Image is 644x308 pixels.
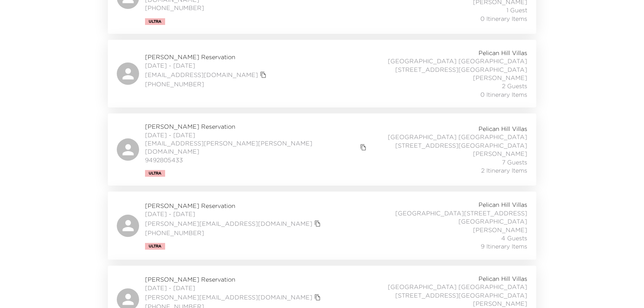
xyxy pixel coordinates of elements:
[108,40,536,108] a: [PERSON_NAME] Reservation[DATE] - [DATE][EMAIL_ADDRESS][DOMAIN_NAME]copy primary member email[PHO...
[473,150,527,158] span: [PERSON_NAME]
[145,80,268,88] span: [PHONE_NUMBER]
[145,61,268,70] span: [DATE] - [DATE]
[502,158,527,166] span: 7 Guests
[145,71,258,79] a: [EMAIL_ADDRESS][DOMAIN_NAME]
[479,275,527,283] span: Pelican Hill Villas
[312,292,323,302] button: copy primary member email
[108,113,536,186] a: [PERSON_NAME] Reservation[DATE] - [DATE][EMAIL_ADDRESS][PERSON_NAME][PERSON_NAME][DOMAIN_NAME]cop...
[145,131,368,139] span: [DATE] - [DATE]
[473,299,527,308] span: [PERSON_NAME]
[145,219,312,228] a: [PERSON_NAME][EMAIL_ADDRESS][DOMAIN_NAME]
[108,192,536,259] a: [PERSON_NAME] Reservation[DATE] - [DATE][PERSON_NAME][EMAIL_ADDRESS][DOMAIN_NAME]copy primary mem...
[506,6,527,14] span: 1 Guest
[368,133,527,150] span: [GEOGRAPHIC_DATA] [GEOGRAPHIC_DATA][STREET_ADDRESS][GEOGRAPHIC_DATA]
[473,226,527,234] span: [PERSON_NAME]
[149,171,161,176] span: Ultra
[501,234,527,242] span: 4 Guests
[502,82,527,90] span: 2 Guests
[481,166,527,174] span: 2 Itinerary Items
[145,139,358,156] a: [EMAIL_ADDRESS][PERSON_NAME][PERSON_NAME][DOMAIN_NAME]
[145,4,368,12] span: [PHONE_NUMBER]
[145,210,323,218] span: [DATE] - [DATE]
[258,70,268,80] button: copy primary member email
[363,283,527,299] span: [GEOGRAPHIC_DATA] [GEOGRAPHIC_DATA][STREET_ADDRESS][GEOGRAPHIC_DATA]
[479,49,527,57] span: Pelican Hill Villas
[149,244,161,248] span: Ultra
[145,202,323,210] span: [PERSON_NAME] Reservation
[145,293,312,301] a: [PERSON_NAME][EMAIL_ADDRESS][DOMAIN_NAME]
[312,218,323,229] button: copy primary member email
[473,74,527,82] span: [PERSON_NAME]
[479,125,527,133] span: Pelican Hill Villas
[363,57,527,74] span: [GEOGRAPHIC_DATA] [GEOGRAPHIC_DATA][STREET_ADDRESS][GEOGRAPHIC_DATA]
[145,275,323,283] span: [PERSON_NAME] Reservation
[145,229,323,237] span: [PHONE_NUMBER]
[363,209,527,226] span: [GEOGRAPHIC_DATA][STREET_ADDRESS][GEOGRAPHIC_DATA]
[145,53,268,61] span: [PERSON_NAME] Reservation
[145,284,323,292] span: [DATE] - [DATE]
[481,242,527,250] span: 9 Itinerary Items
[145,122,368,131] span: [PERSON_NAME] Reservation
[149,19,161,24] span: Ultra
[480,90,527,99] span: 0 Itinerary Items
[479,200,527,209] span: Pelican Hill Villas
[145,156,368,164] span: 9492805433
[358,142,368,153] button: copy primary member email
[480,15,527,23] span: 0 Itinerary Items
